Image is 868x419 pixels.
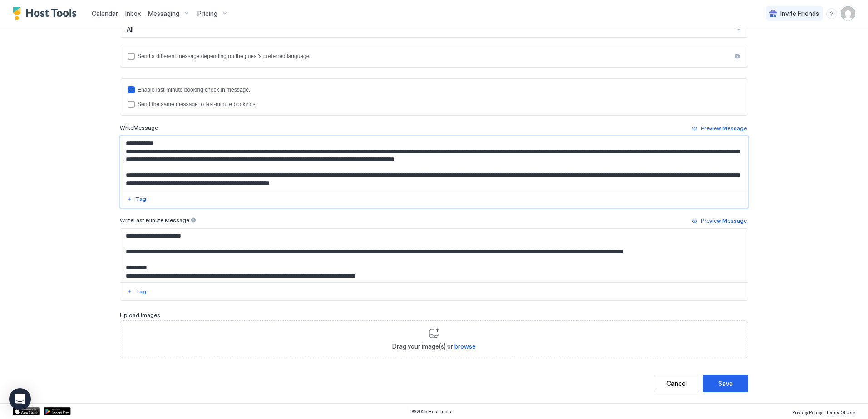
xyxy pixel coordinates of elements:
button: Preview Message [690,215,748,226]
div: Tag [136,287,146,296]
a: Terms Of Use [826,407,855,416]
div: languagesEnabled [128,53,740,60]
span: Calendar [92,10,118,17]
span: Invite Friends [780,10,819,18]
div: Enable last-minute booking check-in message. [138,87,740,93]
div: Send a different message depending on the guest's preferred language [138,53,731,59]
div: Tag [136,195,146,203]
a: App Store [13,407,40,415]
div: lastMinuteMessageIsTheSame [128,101,740,108]
button: Save [703,375,748,392]
span: Upload Images [120,312,160,318]
div: User profile [841,6,855,21]
span: Terms Of Use [826,409,855,415]
span: Inbox [125,10,141,17]
a: Privacy Policy [792,407,822,416]
div: Open Intercom Messenger [9,388,31,410]
span: Privacy Policy [792,409,822,415]
button: Cancel [654,375,699,392]
div: menu [826,8,837,19]
span: Messaging [148,10,179,18]
button: Tag [125,194,148,205]
button: Tag [125,286,148,297]
span: Drag your image(s) or [392,342,476,351]
textarea: Input Field [120,229,748,282]
div: Save [718,379,733,388]
span: Write Last Minute Message [120,217,189,224]
button: Preview Message [690,123,748,134]
div: Preview Message [701,124,747,132]
div: Send the same message to last-minute bookings [138,101,740,107]
a: Inbox [125,9,141,18]
textarea: Input Field [120,136,748,190]
span: Write Message [120,124,158,131]
div: Cancel [666,379,687,388]
a: Google Play Store [44,407,71,415]
span: browse [454,342,476,350]
span: Pricing [197,10,217,18]
span: © 2025 Host Tools [412,409,451,414]
a: Host Tools Logo [13,7,81,20]
div: lastMinuteMessageEnabled [128,86,740,93]
span: All [127,25,133,34]
a: Calendar [92,9,118,18]
div: Preview Message [701,217,747,225]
